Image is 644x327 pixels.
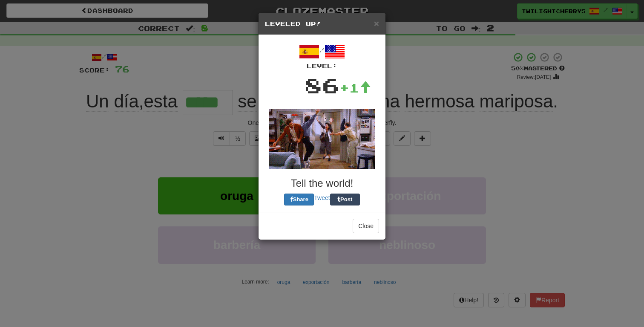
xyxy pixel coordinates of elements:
button: Close [374,19,379,28]
div: 86 [305,70,339,100]
button: Post [330,194,360,205]
h5: Leveled Up! [265,20,379,28]
div: Level: [265,62,379,70]
button: Share [284,194,314,205]
span: × [374,18,379,28]
img: seinfeld-ebe603044fff2fd1d3e1949e7ad7a701fffed037ac3cad15aebc0dce0abf9909.gif [269,109,375,169]
a: Tweet [314,194,330,201]
h3: Tell the world! [265,178,379,189]
div: +1 [339,79,371,96]
button: Close [353,219,379,233]
div: / [265,41,379,70]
